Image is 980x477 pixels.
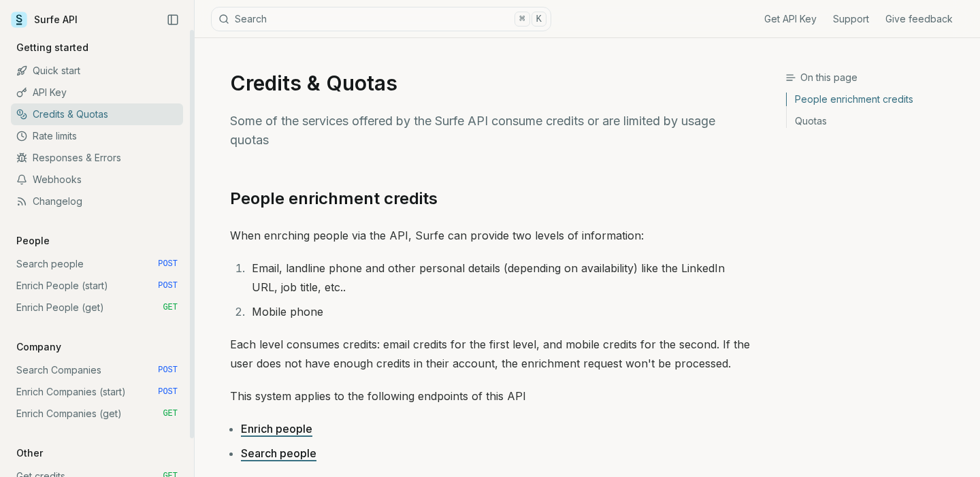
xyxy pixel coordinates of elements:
a: Enrich Companies (start) POST [11,381,183,403]
li: Mobile phone [248,302,750,321]
li: Email, landline phone and other personal details (depending on availability) like the LinkedIn UR... [248,259,750,297]
a: Credits & Quotas [11,103,183,125]
p: Each level consumes credits: email credits for the first level, and mobile credits for the second... [230,335,750,373]
a: API Key [11,82,183,103]
span: POST [158,386,178,397]
a: Enrich People (start) POST [11,275,183,297]
h1: Credits & Quotas [230,71,750,95]
span: POST [158,365,178,376]
kbd: K [532,12,546,27]
p: Some of the services offered by the Surfe API consume credits or are limited by usage quotas [230,112,750,150]
button: Search⌘K [211,7,551,31]
a: Enrich Companies (get) GET [11,403,183,425]
p: Company [11,340,67,354]
p: Other [11,446,48,460]
span: POST [158,259,178,269]
a: Search people [241,446,316,460]
h3: On this page [785,71,969,84]
button: Collapse Sidebar [163,10,183,30]
a: Support [833,12,869,26]
a: Quick start [11,60,183,82]
kbd: ⌘ [514,12,529,27]
a: Changelog [11,191,183,212]
a: People enrichment credits [787,93,969,110]
span: GET [163,302,178,313]
span: GET [163,408,178,419]
p: When enrching people via the API, Surfe can provide two levels of information: [230,226,750,245]
a: Enrich People (get) GET [11,297,183,318]
p: This system applies to the following endpoints of this API [230,386,750,406]
p: People [11,234,55,248]
a: Enrich people [241,422,312,435]
a: People enrichment credits [230,188,438,210]
span: POST [158,280,178,291]
a: Give feedback [885,12,953,26]
a: Webhooks [11,169,183,191]
p: Getting started [11,41,94,54]
a: Responses & Errors [11,147,183,169]
a: Search Companies POST [11,359,183,381]
a: Quotas [787,110,969,128]
a: Search people POST [11,253,183,275]
a: Get API Key [764,12,817,26]
a: Surfe API [11,10,78,30]
a: Rate limits [11,125,183,147]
